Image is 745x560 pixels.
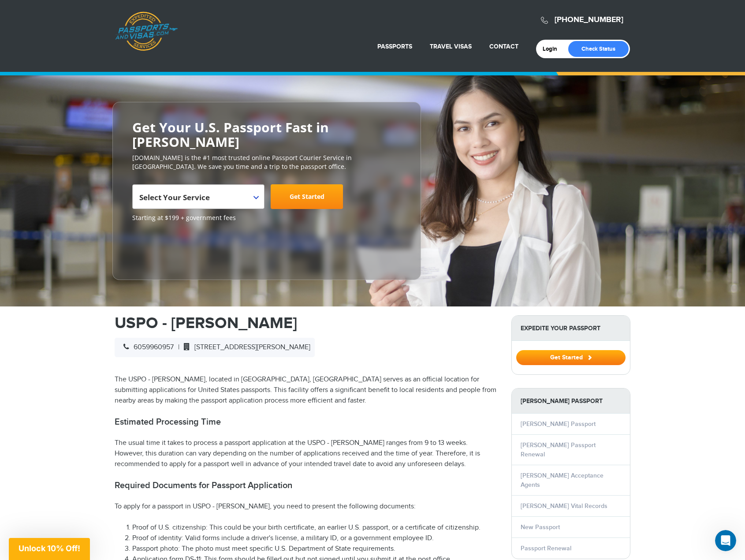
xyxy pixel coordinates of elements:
p: The usual time it takes to process a passport application at the USPO - [PERSON_NAME] ranges from... [115,438,498,470]
li: Passport photo: The photo must meet specific U.S. Department of State requirements. [132,544,498,554]
strong: [PERSON_NAME] Passport [512,388,630,414]
li: Proof of U.S. citizenship: This could be your birth certificate, an earlier U.S. passport, or a c... [132,523,498,533]
span: Select Your Service [132,184,264,209]
span: 6059960957 [119,343,174,351]
a: Passport Renewal [521,545,571,552]
div: | [115,338,315,357]
a: [PERSON_NAME] Acceptance Agents [521,472,603,489]
a: [PERSON_NAME] Passport Renewal [521,441,596,458]
h2: Get Your U.S. Passport Fast in [PERSON_NAME] [132,120,401,149]
p: The USPO - [PERSON_NAME], located in [GEOGRAPHIC_DATA], [GEOGRAPHIC_DATA] serves as an official l... [115,374,498,406]
span: Select Your Service [139,192,210,202]
a: [PERSON_NAME] Passport [521,420,596,428]
a: Travel Visas [430,43,472,50]
span: Starting at $199 + government fees [132,213,401,222]
a: Login [543,45,563,52]
p: [DOMAIN_NAME] is the #1 most trusted online Passport Courier Service in [GEOGRAPHIC_DATA]. We sav... [132,153,401,171]
button: Get Started [516,350,626,365]
a: Get Started [516,354,626,361]
a: Check Status [568,41,629,57]
iframe: Intercom live chat [715,530,736,551]
div: Unlock 10% Off! [9,538,90,560]
strong: Expedite Your Passport [512,316,630,341]
p: To apply for a passport in USPO - [PERSON_NAME], you need to present the following documents: [115,501,498,512]
a: [PHONE_NUMBER] [555,15,623,25]
a: Contact [489,43,518,50]
a: Passports [377,43,412,50]
h2: Required Documents for Passport Application [115,480,498,491]
span: Select Your Service [139,188,255,213]
a: [PERSON_NAME] Vital Records [521,502,607,510]
a: Passports & [DOMAIN_NAME] [115,11,178,51]
span: [STREET_ADDRESS][PERSON_NAME] [179,343,310,351]
a: Get Started [271,184,343,209]
h2: Estimated Processing Time [115,417,498,427]
h1: USPO - [PERSON_NAME] [115,315,498,331]
span: Unlock 10% Off! [19,544,80,553]
a: New Passport [521,523,560,531]
iframe: Customer reviews powered by Trustpilot [132,227,198,271]
li: Proof of identity: Valid forms include a driver's license, a military ID, or a government employe... [132,533,498,544]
